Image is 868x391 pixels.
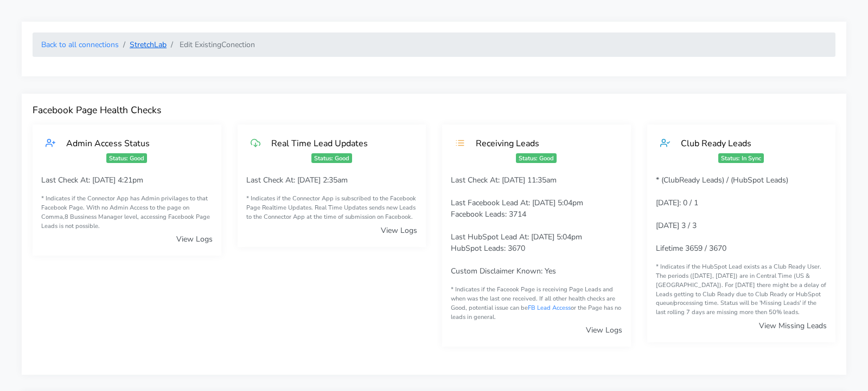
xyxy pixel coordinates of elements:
[451,209,526,219] span: Facebook Leads: 3714
[586,325,622,335] a: View Logs
[656,198,698,208] span: [DATE]: 0 / 1
[656,243,726,253] span: Lifetime 3659 / 3670
[55,138,208,149] div: Admin Access Status
[528,304,571,312] a: FB Lead Access
[516,153,557,163] span: Status: Good
[33,105,835,116] h4: Facebook Page Health Checks
[451,232,582,242] span: Last HubSpot Lead At: [DATE] 5:04pm
[656,263,826,316] span: * Indicates if the HubSpot Lead exists as a Club Ready User. The periods ([DATE], [DATE]) are in ...
[246,174,418,186] p: Last Check At: [DATE] 2:35am
[451,198,583,208] span: Last Facebook Lead At: [DATE] 5:04pm
[656,175,788,185] span: * (ClubReady Leads) / (HubSpot Leads)
[465,138,618,149] div: Receiving Leads
[718,153,764,163] span: Status: In Sync
[41,194,213,231] small: * Indicates if the Connector App has Admin privilages to that Facebook Page. With no Admin Access...
[33,32,835,57] nav: breadcrumb
[451,285,621,321] span: * Indicates if the Faceook Page is receiving Page Leads and when was the last one received. If al...
[656,220,697,231] span: [DATE] 3 / 3
[670,138,823,149] div: Club Ready Leads
[130,40,167,50] a: StretchLab
[451,243,525,253] span: HubSpot Leads: 3670
[451,175,557,185] span: Last Check At: [DATE] 11:35am
[167,39,255,50] li: Edit Existing Conection
[41,174,213,186] p: Last Check At: [DATE] 4:21pm
[106,153,147,163] span: Status: Good
[759,321,827,331] a: View Missing Leads
[176,234,213,244] a: View Logs
[41,40,119,50] a: Back to all connections
[451,266,556,276] span: Custom Disclaimer Known: Yes
[260,138,413,149] div: Real Time Lead Updates
[246,194,418,221] small: * Indicates if the Connector App is subscribed to the Facebook Page Realtime Updates. Real Time U...
[381,225,417,236] a: View Logs
[311,153,352,163] span: Status: Good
